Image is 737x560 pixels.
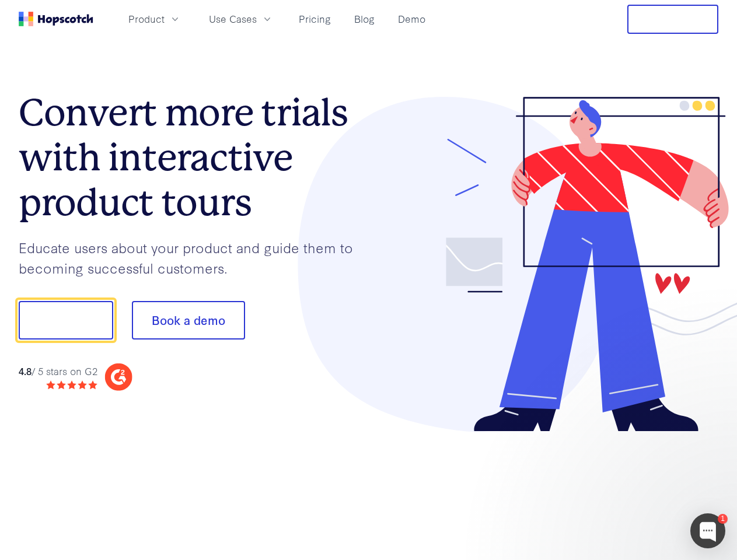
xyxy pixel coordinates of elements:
div: / 5 stars on G2 [19,364,97,379]
button: Product [121,9,188,29]
a: Home [19,12,93,26]
span: Use Cases [209,12,257,26]
div: 1 [718,514,728,524]
p: Educate users about your product and guide them to becoming successful customers. [19,237,369,278]
a: Pricing [294,9,336,29]
button: Free Trial [627,5,718,34]
a: Blog [350,9,379,29]
strong: 4.8 [19,364,32,377]
button: Use Cases [202,9,280,29]
span: Product [128,12,165,26]
a: Demo [393,9,430,29]
button: Book a demo [132,301,245,339]
button: Show me! [19,301,113,339]
h1: Convert more trials with interactive product tours [19,90,369,225]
